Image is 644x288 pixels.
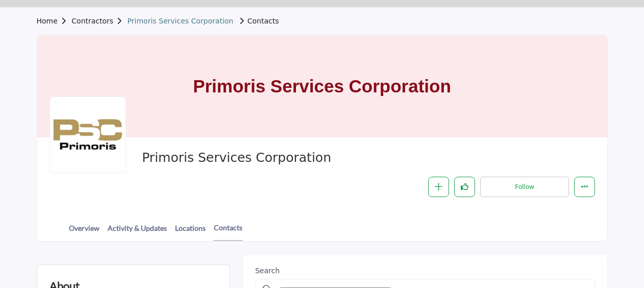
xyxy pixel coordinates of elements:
button: More details [574,177,595,198]
h1: Search [255,267,595,275]
a: Contacts [213,222,243,241]
a: Primoris Services Corporation [128,17,234,25]
button: Like [454,177,475,198]
button: Follow [480,177,568,197]
h1: Primoris Services Corporation [193,35,451,137]
a: Locations [175,223,206,241]
a: Home [37,17,72,25]
a: Contractors [71,17,127,25]
a: Overview [68,223,100,241]
a: Contacts [236,17,279,25]
span: Primoris Services Corporation [142,150,420,166]
a: Activity & Updates [107,223,167,241]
